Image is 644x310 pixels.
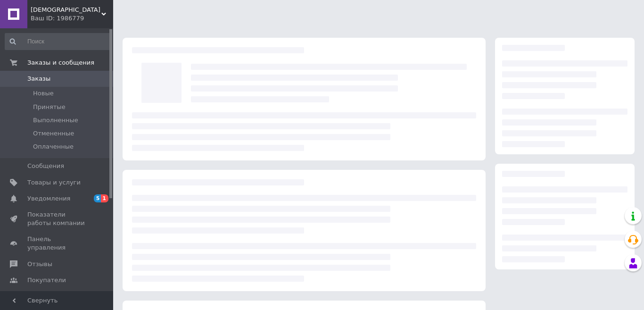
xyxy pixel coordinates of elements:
[33,103,66,111] span: Принятые
[27,235,87,252] span: Панель управления
[94,194,101,202] span: 5
[27,210,87,227] span: Показатели работы компании
[33,129,74,138] span: Отмененные
[31,14,113,23] div: Ваш ID: 1986779
[27,162,64,170] span: Сообщения
[5,33,111,50] input: Поиск
[27,59,94,67] span: Заказы и сообщения
[33,89,54,98] span: Новые
[27,75,50,83] span: Заказы
[33,116,78,125] span: Выполненные
[27,260,52,268] span: Отзывы
[27,276,66,285] span: Покупатели
[27,194,70,203] span: Уведомления
[27,178,81,187] span: Товары и услуги
[101,194,108,202] span: 1
[31,6,101,14] span: Aromatico
[33,142,74,151] span: Оплаченные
